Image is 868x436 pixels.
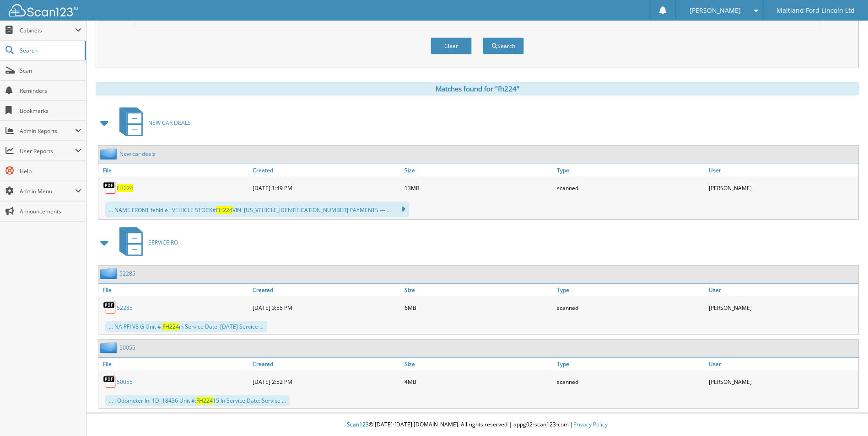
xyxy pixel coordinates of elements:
[20,87,81,95] span: Reminders
[250,358,402,370] a: Created
[119,270,135,277] a: 52285
[114,105,191,141] a: NEW CAR DEALS
[96,82,859,96] div: Matches found for "fh224"
[100,342,119,353] img: folder2.png
[402,358,554,370] a: Size
[250,298,402,317] div: [DATE] 3:55 PM
[706,372,858,391] div: [PERSON_NAME]
[250,179,402,197] div: [DATE] 1:49 PM
[20,27,75,34] span: Cabinets
[119,150,156,158] a: New car deals
[148,119,191,127] span: NEW CAR DEALS
[20,47,80,54] span: Search
[117,304,133,312] a: 52285
[103,181,117,195] img: PDF.png
[20,107,81,115] span: Bookmarks
[250,284,402,296] a: Created
[100,148,119,160] img: folder2.png
[20,207,81,215] span: Announcements
[555,284,706,296] a: Type
[573,420,608,428] a: Privacy Policy
[98,164,250,176] a: File
[706,358,858,370] a: User
[483,37,524,54] button: Search
[105,202,409,217] div: ... NAME FRONT fehidle : VEHICLE STOCK# VIN: [US_VEHICLE_IDENTIFICATION_NUMBER] PAYMENTS — ...
[196,397,213,404] span: FH224
[103,375,117,388] img: PDF.png
[114,224,178,261] a: SERVICE RO
[402,372,554,391] div: 4MB
[706,284,858,296] a: User
[98,358,250,370] a: File
[690,8,741,13] span: [PERSON_NAME]
[20,167,81,175] span: Help
[98,284,250,296] a: File
[105,395,290,406] div: ... : Odometer In: 1D: 18436 Unit #: 15 In Service Date: Service ...
[706,179,858,197] div: [PERSON_NAME]
[555,164,706,176] a: Type
[20,127,75,135] span: Admin Reports
[555,179,706,197] div: scanned
[822,392,868,436] iframe: Chat Widget
[402,298,554,317] div: 6MB
[706,298,858,317] div: [PERSON_NAME]
[86,414,868,436] div: © [DATE]-[DATE] [DOMAIN_NAME]. All rights reserved | appg02-scan123-com |
[119,344,135,351] a: 50055
[117,184,133,192] a: FH224
[105,321,267,332] div: ... NA PFI V8 G Unit #: in Service Date: [DATE] Service ...
[100,268,119,279] img: folder2.png
[402,284,554,296] a: Size
[216,206,232,214] span: FH224
[20,187,75,195] span: Admin Menu
[555,298,706,317] div: scanned
[148,239,178,246] span: SERVICE RO
[402,179,554,197] div: 13MB
[162,323,179,330] span: FH224
[20,147,75,155] span: User Reports
[555,358,706,370] a: Type
[20,67,81,74] span: Scan
[706,164,858,176] a: User
[117,378,133,386] a: 50055
[250,372,402,391] div: [DATE] 2:52 PM
[402,164,554,176] a: Size
[9,4,78,16] img: scan123-logo-white.svg
[250,164,402,176] a: Created
[103,301,117,314] img: PDF.png
[555,372,706,391] div: scanned
[347,420,369,428] span: Scan123
[776,8,855,13] span: Maitland Ford Lincoln Ltd
[431,37,472,54] button: Clear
